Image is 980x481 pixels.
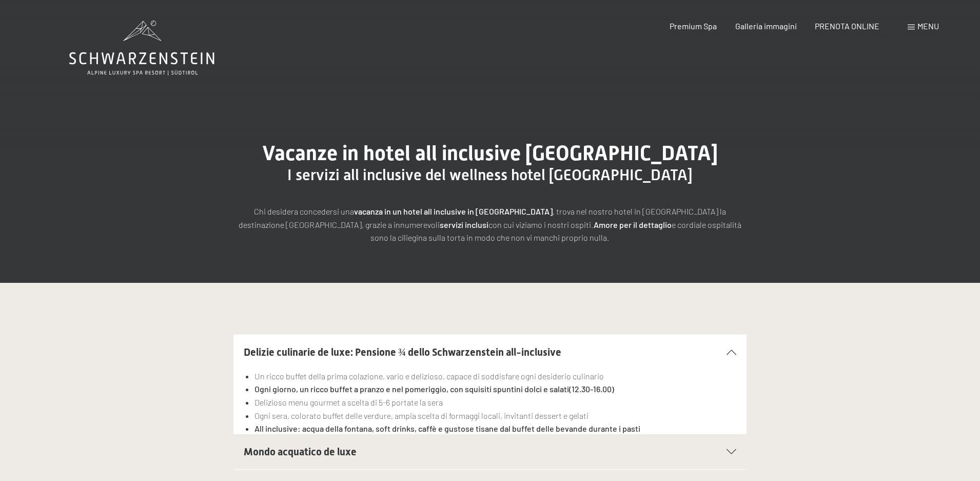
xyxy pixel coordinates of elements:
p: Chi desidera concedersi una , trova nel nostro hotel in [GEOGRAPHIC_DATA] la destinazione [GEOGRA... [233,205,747,244]
strong: (12.30-16.00) [569,384,614,394]
strong: Amore per il dettaglio [594,220,672,229]
a: Premium Spa [670,21,717,31]
span: Mondo acquatico de luxe [244,446,357,458]
strong: All inclusive: acqua della fontana, soft drinks, caffè e gustose tisane dal buffet delle bevande ... [254,424,640,433]
span: Menu [917,21,939,31]
li: Un ricco buffet della prima colazione, vario e delizioso, capace di soddisfare ogni desiderio cul... [254,370,736,383]
li: Ogni sera, colorato buffet delle verdure, ampia scelta di formaggi locali, invitanti dessert e ge... [254,409,736,422]
li: Delizioso menu gourmet a scelta di 5-6 portate la sera [254,396,736,409]
span: I servizi all inclusive del wellness hotel [GEOGRAPHIC_DATA] [287,166,693,184]
strong: Ogni giorno, un ricco buffet a pranzo e nel pomeriggio, con squisiti spuntini dolci e salati [254,384,569,394]
strong: servizi inclusi [440,220,488,229]
strong: vacanza in un hotel all inclusive in [GEOGRAPHIC_DATA] [354,206,553,216]
span: Delizie culinarie de luxe: Pensione ¾ dello Schwarzenstein all-inclusive [244,346,561,358]
a: Galleria immagini [735,21,797,31]
span: Vacanze in hotel all inclusive [GEOGRAPHIC_DATA] [262,141,718,165]
a: PRENOTA ONLINE [815,21,879,31]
